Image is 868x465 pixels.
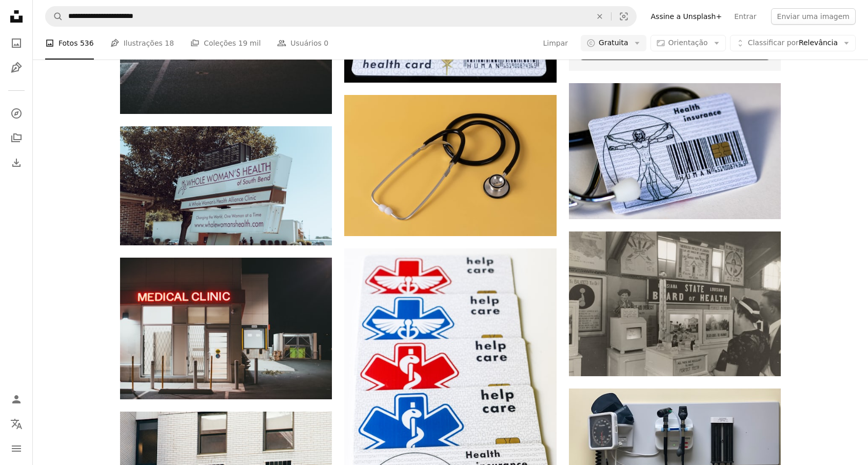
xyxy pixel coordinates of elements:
[6,33,27,53] a: Fotos
[588,7,611,26] button: Limpar
[165,37,174,49] span: 18
[581,35,646,51] button: Gratuita
[277,27,328,60] a: Usuários 0
[730,35,856,51] button: Classificar porRelevância
[728,8,762,25] a: Entrar
[650,35,726,51] button: Orientação
[569,299,781,308] a: um par de pessoas que estão em pé em uma sala
[6,57,27,78] a: Ilustrações
[46,7,63,26] button: Pesquise na Unsplash
[569,231,781,376] img: um par de pessoas que estão em pé em uma sala
[6,128,27,148] a: Coleções
[120,126,332,245] img: um sinal com uma árvore em segundo plano
[344,95,556,236] img: um par de auscultadores
[611,7,636,26] button: Pesquisa visual
[543,35,569,51] button: Limpar
[6,389,27,410] a: Entrar / Cadastrar-se
[599,38,628,48] span: Gratuita
[45,6,637,27] form: Pesquise conteúdo visual em todo o site
[344,161,556,170] a: um par de auscultadores
[771,8,856,25] button: Enviar uma imagem
[6,438,27,459] button: Menu
[239,37,261,49] span: 19 mil
[748,38,838,48] span: Relevância
[110,27,174,60] a: Ilustrações 18
[668,38,708,47] span: Orientação
[6,103,27,124] a: Explorar
[6,6,27,29] a: Início — Unsplash
[120,258,332,399] img: Cafeteria UNKs durante o dia
[6,414,27,434] button: Idioma
[748,38,799,47] span: Classificar por
[120,323,332,333] a: Cafeteria UNKs durante o dia
[324,37,328,49] span: 0
[190,27,261,60] a: Coleções 19 mil
[120,181,332,190] a: um sinal com uma árvore em segundo plano
[569,83,781,219] img: um cartão com uma foto de um homem ao lado de um stethos
[344,418,556,427] a: Um par de cartões médicos da identificação com um símbolo do cadus
[645,8,728,25] a: Assine a Unsplash+
[6,152,27,173] a: Histórico de downloads
[569,146,781,156] a: um cartão com uma foto de um homem ao lado de um stethos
